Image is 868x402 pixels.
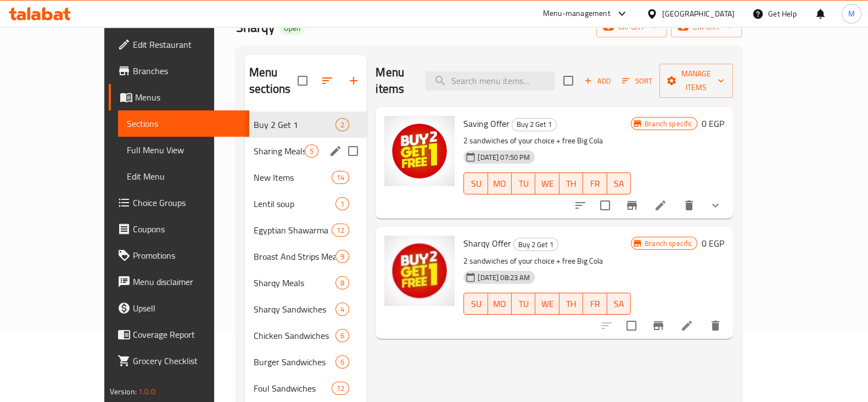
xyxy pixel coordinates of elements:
div: Foul Sandwiches12 [245,375,367,401]
span: M [848,8,855,20]
div: Burger Sandwiches6 [245,349,367,375]
span: Edit Restaurant [133,38,240,51]
button: SU [463,172,488,194]
button: TU [512,172,535,194]
span: Open [279,24,305,33]
div: items [305,144,318,158]
button: Sort [619,72,655,90]
button: WE [535,172,559,194]
span: 9 [336,252,349,262]
img: Saving Offer [384,116,455,186]
span: Sort items [615,72,659,90]
div: items [332,382,349,395]
div: Sharqy Sandwiches [254,303,335,316]
span: Select section [557,69,580,92]
button: MO [488,172,512,194]
span: MO [492,296,507,312]
span: Add item [580,72,615,90]
span: Buy 2 Get 1 [254,118,335,131]
p: 2 sandwiches of your choice + free Big Cola [463,254,631,268]
div: Sharqy Meals8 [245,270,367,296]
span: Promotions [133,249,240,262]
span: TH [564,296,579,312]
button: FR [583,172,607,194]
button: TH [559,172,583,194]
span: 4 [336,304,349,315]
a: Menus [109,84,249,110]
a: Full Menu View [118,137,249,163]
button: SA [607,293,631,315]
span: Sections [127,117,240,130]
input: search [425,71,555,91]
span: TU [516,176,531,192]
span: 1.0.0 [138,384,155,399]
span: 14 [332,172,349,183]
span: Full Menu View [127,143,240,157]
span: Select to update [620,314,643,337]
h2: Menu sections [249,64,298,97]
span: Manage items [668,67,724,94]
span: Coupons [133,222,240,236]
span: 12 [332,383,349,394]
h2: Menu items [376,64,412,97]
svg: Show Choices [709,199,722,212]
button: delete [676,192,702,219]
a: Edit Menu [118,163,249,189]
button: FR [583,293,607,315]
div: items [335,329,349,342]
span: SU [468,296,483,312]
button: SA [607,172,631,194]
span: Sharqy Meals [254,276,335,289]
div: items [335,303,349,316]
span: 5 [305,146,318,157]
div: Buy 2 Get 1 [512,118,557,131]
div: Sharqy Sandwiches4 [245,296,367,322]
a: Edit menu item [680,319,693,332]
button: Add section [340,68,367,94]
span: Select to update [593,194,617,217]
span: Add [583,75,612,87]
div: Burger Sandwiches [254,355,335,369]
div: items [335,197,349,210]
span: Upsell [133,302,240,315]
span: Menus [135,91,240,104]
button: Branch-specific-item [619,192,645,219]
div: items [332,224,349,237]
a: Choice Groups [109,189,249,216]
a: Edit Restaurant [109,31,249,58]
span: SA [612,176,626,192]
button: sort-choices [567,192,593,219]
span: 6 [336,331,349,341]
span: Coverage Report [133,328,240,341]
a: Grocery Checklist [109,348,249,374]
div: Buy 2 Get 1 [513,238,558,251]
button: MO [488,293,512,315]
div: items [335,250,349,263]
span: WE [540,296,555,312]
div: Sharing Meals5edit [245,138,367,164]
button: Manage items [659,64,733,98]
span: Foul Sandwiches [254,382,332,395]
div: Egyptian Shawarma12 [245,217,367,243]
button: show more [702,192,729,219]
span: FR [587,296,602,312]
span: Egyptian Shawarma [254,224,332,237]
span: Sort [622,75,652,87]
span: 2 [336,120,349,130]
span: import [605,20,658,34]
span: TU [516,296,531,312]
span: Version: [110,384,137,399]
span: Lentil soup [254,197,335,210]
div: Chicken Sandwiches [254,329,335,342]
div: items [335,118,349,131]
div: Open [279,22,305,35]
span: Broast And Strips Meals [254,250,335,263]
div: Broast And Strips Meals9 [245,243,367,270]
button: WE [535,293,559,315]
span: Branch specific [640,119,697,129]
span: Buy 2 Get 1 [512,118,556,131]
